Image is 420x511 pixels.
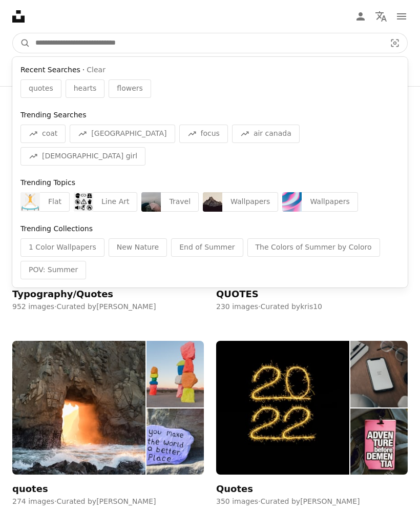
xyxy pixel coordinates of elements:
[20,261,86,279] div: POV: Summer
[12,146,204,299] a: Typography/Quotes
[40,192,70,212] div: Flat
[350,341,408,407] img: photo-1635859807123-652a5fee660c
[20,224,93,233] span: Trending Collections
[141,192,161,212] img: premium_photo-1756177506526-26fb2a726f4a
[350,6,371,27] a: Log in / Sign up
[391,6,412,27] button: Menu
[12,10,25,23] a: Home — Unsplash
[20,192,40,212] img: premium_vector-1719596801871-cd387a019847
[146,408,204,475] img: photo-1587577329386-12b79a462aad
[383,33,407,53] button: Visual search
[216,497,408,507] div: 350 images · Curated by [PERSON_NAME]
[216,146,408,299] a: QUOTES
[42,129,57,139] span: coat
[13,33,30,53] button: Search Unsplash
[42,151,137,161] span: [DEMOGRAPHIC_DATA] girl
[216,288,259,300] div: QUOTES
[254,129,291,139] span: air canada
[109,238,167,257] div: New Nature
[203,192,222,212] img: premium_photo-1700558685040-a75735b86bb7
[12,483,48,495] div: quotes
[216,302,408,312] div: 230 images · Curated by kris10
[20,178,75,187] span: Trending Topics
[12,302,204,312] div: 952 images · Curated by [PERSON_NAME]
[91,129,166,139] span: [GEOGRAPHIC_DATA]
[171,238,243,257] div: End of Summer
[20,65,400,75] div: ·
[12,288,113,300] div: Typography/Quotes
[74,84,97,94] span: hearts
[20,111,86,119] span: Trending Searches
[93,192,137,212] div: Line Art
[29,84,53,94] span: quotes
[247,238,380,257] div: The Colors of Summer by Coloro
[161,192,199,212] div: Travel
[216,341,349,475] img: photo-1638900742298-e542e3027401
[12,33,408,53] form: Find visuals sitewide
[117,84,143,94] span: flowers
[20,238,104,257] div: 1 Color Wallpapers
[87,65,106,75] button: Clear
[282,192,302,212] img: premium_vector-1750330748859-0d0e9c93f907
[216,483,253,495] div: Quotes
[12,341,145,475] img: photo-1546942113-a6c43b63104a
[74,192,93,212] img: vector-1755805895395-1b9e19929ee7
[350,408,408,475] img: photo-1635895954451-164408ee5461
[12,341,204,495] a: quotes
[371,6,391,27] button: Language
[146,341,204,407] img: photo-1636313857162-9cda5af2dc98
[20,65,80,75] span: Recent Searches
[12,497,204,507] div: 274 images · Curated by [PERSON_NAME]
[216,341,408,495] a: Quotes
[222,192,278,212] div: Wallpapers
[302,192,358,212] div: Wallpapers
[201,129,220,139] span: focus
